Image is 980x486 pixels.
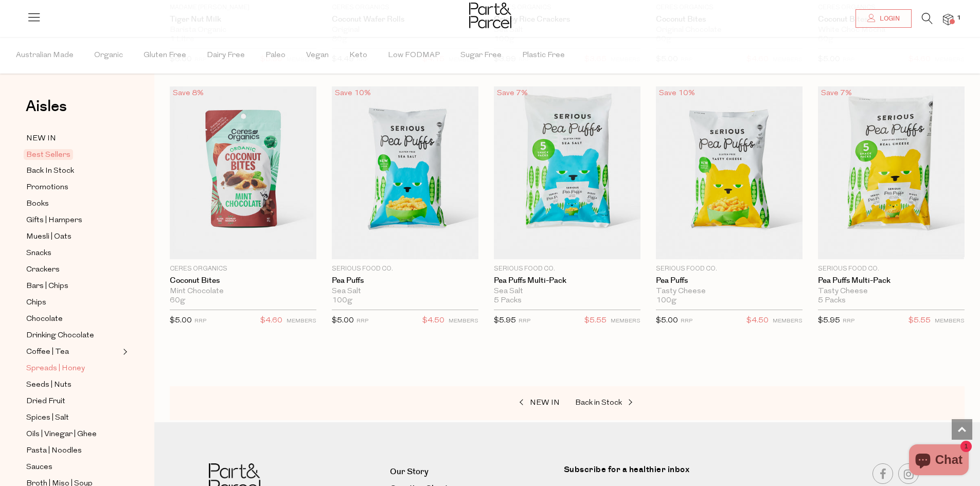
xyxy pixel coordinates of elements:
[26,445,82,457] span: Pasta | Noodles
[818,287,965,296] div: Tasty Cheese
[26,247,120,260] a: Snacks
[26,280,68,293] span: Bars | Chips
[26,280,120,293] a: Bars | Chips
[656,296,676,305] span: 100g
[26,296,120,309] a: Chips
[207,38,245,74] span: Dairy Free
[26,231,72,243] span: Muesli | Oats
[26,264,60,276] span: Crackers
[26,149,120,161] a: Best Sellers
[26,428,120,441] a: Oils | Vinegar | Ghee
[306,38,329,74] span: Vegan
[26,313,120,326] a: Chocolate
[26,165,74,177] span: Back In Stock
[170,296,185,305] span: 60g
[26,379,120,391] a: Seeds | Nuts
[494,317,516,325] span: $5.95
[332,296,352,305] span: 100g
[656,287,803,296] div: Tasty Cheese
[522,38,565,74] span: Plastic Free
[943,14,953,25] a: 1
[906,444,972,478] inbox-online-store-chat: Shopify online store chat
[26,346,120,358] a: Coffee | Tea
[26,198,49,210] span: Books
[656,317,678,325] span: $5.00
[877,14,900,23] span: Login
[24,149,73,160] span: Best Sellers
[170,317,192,325] span: $5.00
[388,38,440,74] span: Low FODMAP
[26,214,82,227] span: Gifts | Hampers
[170,86,207,100] div: Save 8%
[457,397,560,410] a: NEW IN
[584,314,607,328] span: $5.55
[26,329,120,342] a: Drinking Chocolate
[818,276,965,285] a: Pea Puffs Multi-Pack
[575,397,678,410] a: Back in Stock
[773,318,803,324] small: MEMBERS
[332,86,374,100] div: Save 10%
[818,317,840,325] span: $5.95
[611,318,640,324] small: MEMBERS
[494,276,640,285] a: Pea Puffs Multi-Pack
[144,38,186,74] span: Gluten Free
[94,38,123,74] span: Organic
[575,399,622,407] span: Back in Stock
[26,428,97,441] span: Oils | Vinegar | Ghee
[26,444,120,457] a: Pasta | Noodles
[26,313,63,326] span: Chocolate
[494,264,640,274] p: Serious Food Co.
[656,86,698,100] div: Save 10%
[194,318,206,324] small: RRP
[390,465,556,479] a: Our Story
[26,165,120,177] a: Back In Stock
[26,461,120,474] a: Sauces
[460,38,502,74] span: Sugar Free
[26,197,120,210] a: Books
[26,297,46,309] span: Chips
[170,264,316,274] p: Ceres Organics
[954,13,964,23] span: 1
[494,86,640,259] img: Pea Puffs Multi-Pack
[449,318,478,324] small: MEMBERS
[26,411,120,424] a: Spices | Salt
[656,86,803,259] img: Pea Puffs
[530,399,560,407] span: NEW IN
[170,287,316,296] div: Mint Chocolate
[26,330,94,342] span: Drinking Chocolate
[818,296,846,305] span: 5 Packs
[26,132,120,145] a: NEW IN
[935,318,965,324] small: MEMBERS
[843,318,854,324] small: RRP
[746,314,769,328] span: $4.50
[265,38,286,74] span: Paleo
[357,318,368,324] small: RRP
[26,412,69,424] span: Spices | Salt
[260,314,282,328] span: $4.60
[494,86,531,100] div: Save 7%
[519,318,530,324] small: RRP
[120,346,128,358] button: Expand/Collapse Coffee | Tea
[26,133,56,145] span: NEW IN
[287,318,316,324] small: MEMBERS
[564,463,745,483] label: Subscribe for a healthier inbox
[26,214,120,227] a: Gifts | Hampers
[422,314,444,328] span: $4.50
[332,317,354,325] span: $5.00
[818,264,965,274] p: Serious Food Co.
[26,395,120,408] a: Dried Fruit
[332,264,478,274] p: Serious Food Co.
[26,247,51,260] span: Snacks
[656,264,803,274] p: Serious Food Co.
[26,362,120,375] a: Spreads | Honey
[26,363,85,375] span: Spreads | Honey
[170,276,316,285] a: Coconut Bites
[856,9,912,28] a: Login
[332,86,478,259] img: Pea Puffs
[26,182,68,194] span: Promotions
[26,230,120,243] a: Muesli | Oats
[494,287,640,296] div: Sea Salt
[908,314,931,328] span: $5.55
[170,86,316,259] img: Coconut Bites
[349,38,367,74] span: Keto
